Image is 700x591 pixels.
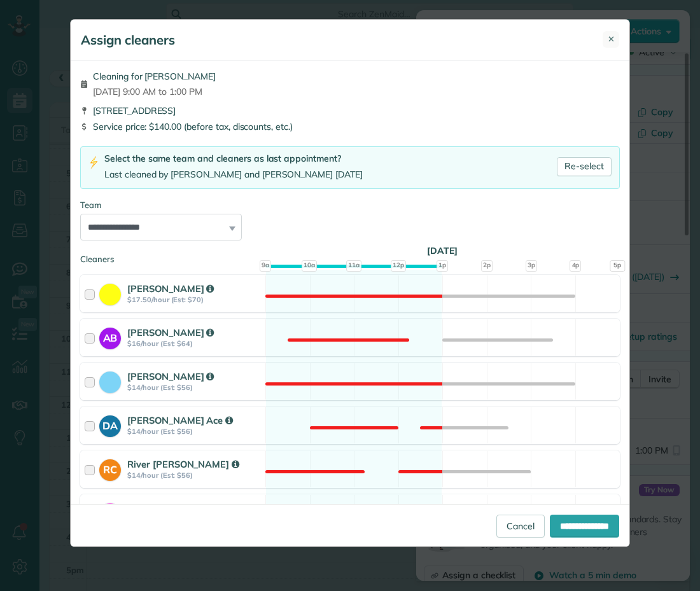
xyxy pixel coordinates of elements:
div: Service price: $140.00 (before tax, discounts, etc.) [80,120,620,133]
div: [STREET_ADDRESS] [80,104,620,117]
strong: [PERSON_NAME] [127,282,214,295]
strong: $14/hour (Est: $56) [127,427,262,436]
div: Team [80,199,620,211]
a: Cancel [496,515,545,538]
strong: $16/hour (Est: $64) [127,339,262,348]
strong: DA [99,415,121,433]
strong: AB [99,328,121,345]
strong: [PERSON_NAME] [127,326,214,338]
img: lightning-bolt-icon-94e5364df696ac2de96d3a42b8a9ff6ba979493684c50e6bbbcda72601fa0d29.png [88,156,99,169]
h5: Assign cleaners [81,31,175,49]
strong: $14/hour (Est: $56) [127,471,262,480]
strong: $17.50/hour (Est: $70) [127,295,262,304]
span: ✕ [608,33,615,45]
strong: RC [99,459,121,477]
strong: [PERSON_NAME] [127,370,214,382]
strong: [PERSON_NAME] [127,502,214,514]
div: Cleaners [80,253,620,257]
div: Select the same team and cleaners as last appointment? [104,152,363,165]
span: [DATE] 9:00 AM to 1:00 PM [93,85,216,98]
strong: River [PERSON_NAME] [127,458,239,470]
strong: $14/hour (Est: $56) [127,383,262,392]
div: Last cleaned by [PERSON_NAME] and [PERSON_NAME] [DATE] [104,168,363,181]
strong: [PERSON_NAME] Ace [127,414,233,426]
a: Re-select [557,157,612,176]
span: Cleaning for [PERSON_NAME] [93,70,216,83]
